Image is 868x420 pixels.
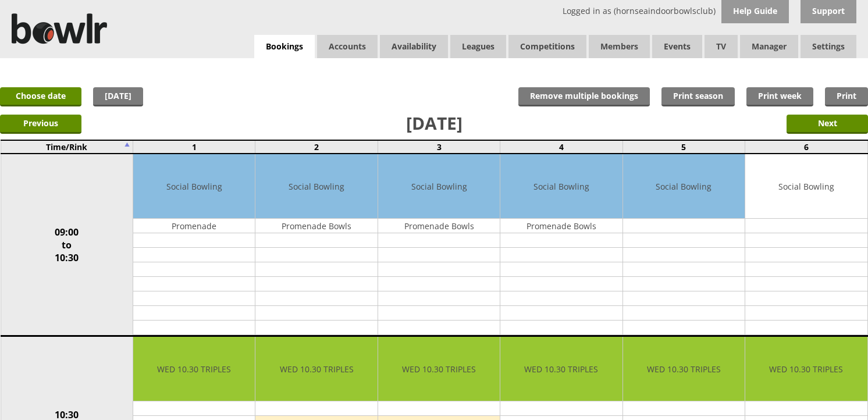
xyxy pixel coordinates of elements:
[500,337,622,401] td: WED 10.30 TRIPLES
[380,35,448,58] a: Availability
[378,154,500,219] td: Social Bowling
[255,219,377,233] td: Promenade Bowls
[801,35,856,58] span: Settings
[133,337,255,401] td: WED 10.30 TRIPLES
[1,140,133,154] td: Time/Rink
[500,140,622,154] td: 4
[93,87,143,106] a: [DATE]
[652,35,702,58] a: Events
[622,140,745,154] td: 5
[500,219,622,233] td: Promenade Bowls
[661,87,735,106] a: Print season
[450,35,506,58] a: Leagues
[705,35,738,58] span: TV
[255,337,377,401] td: WED 10.30 TRIPLES
[623,337,745,401] td: WED 10.30 TRIPLES
[133,140,255,154] td: 1
[825,87,868,106] a: Print
[623,154,745,219] td: Social Bowling
[745,154,867,219] td: Social Bowling
[133,219,255,233] td: Promenade
[740,35,798,58] span: Manager
[378,140,500,154] td: 3
[317,35,378,58] span: Accounts
[254,35,315,59] a: Bookings
[787,115,868,134] input: Next
[255,154,377,219] td: Social Bowling
[255,140,378,154] td: 2
[746,87,813,106] a: Print week
[378,337,500,401] td: WED 10.30 TRIPLES
[1,154,133,336] td: 09:00 to 10:30
[589,35,650,58] span: Members
[500,154,622,219] td: Social Bowling
[133,154,255,219] td: Social Bowling
[508,35,586,58] a: Competitions
[378,219,500,233] td: Promenade Bowls
[745,140,867,154] td: 6
[745,337,867,401] td: WED 10.30 TRIPLES
[518,87,650,106] input: Remove multiple bookings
